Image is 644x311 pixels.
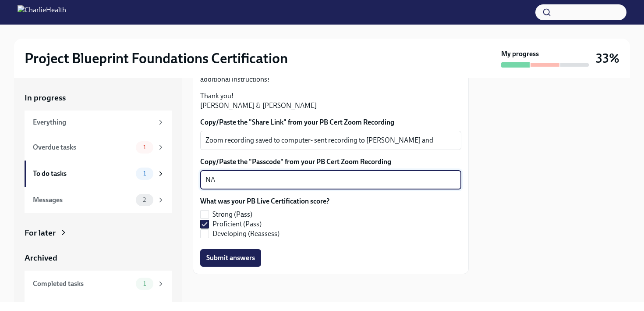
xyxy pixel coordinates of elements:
div: Everything [33,118,153,127]
div: For later [25,227,56,239]
h3: 33% [596,50,619,66]
a: Completed tasks1 [25,271,172,297]
textarea: Zoom recording saved to computer- sent recording to [PERSON_NAME] and [PERSON_NAME] via [PERSON_N... [205,135,456,146]
label: Copy/Paste the "Passcode" from your PB Cert Zoom Recording [200,157,461,167]
div: To do tasks [33,169,132,179]
img: CharlieHealth [18,5,66,19]
span: Submit answers [206,254,255,262]
label: What was your PB Live Certification score? [200,197,329,206]
button: Submit answers [200,249,261,267]
textarea: NA [205,175,456,185]
span: Proficient (Pass) [212,219,262,229]
h2: Project Blueprint Foundations Certification [25,50,288,67]
div: Overdue tasks [33,143,132,152]
span: 2 [138,197,151,203]
span: 1 [138,170,151,177]
label: Copy/Paste the "Share Link" from your PB Cert Zoom Recording [200,118,461,127]
a: For later [25,227,172,239]
a: Messages2 [25,187,172,213]
span: Developing (Reassess) [212,229,280,239]
a: In progress [25,92,172,104]
a: Archived [25,252,172,264]
a: Everything [25,111,172,134]
span: 1 [138,144,151,150]
div: Completed tasks [33,279,132,289]
div: Messages [33,195,132,205]
strong: My progress [501,49,539,59]
a: Overdue tasks1 [25,134,172,161]
span: 1 [138,280,151,287]
span: Strong (Pass) [212,210,252,219]
p: Thank you! [PERSON_NAME] & [PERSON_NAME] [200,91,461,111]
a: To do tasks1 [25,161,172,187]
